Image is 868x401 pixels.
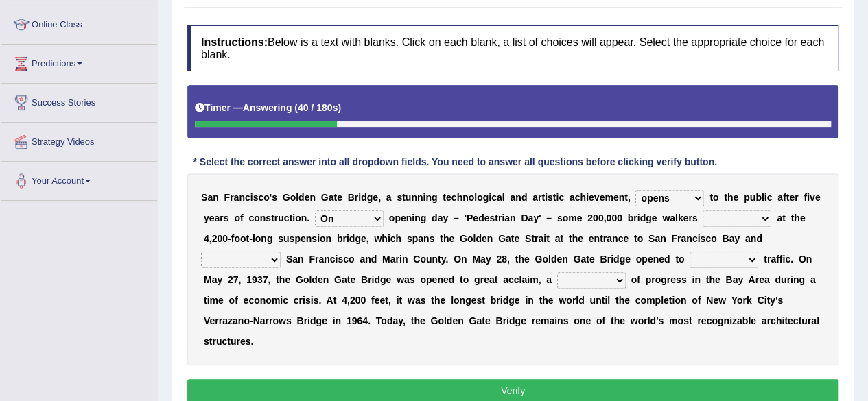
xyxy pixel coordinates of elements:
[675,212,678,223] b: l
[260,212,266,223] b: n
[335,254,338,265] b: i
[240,212,244,223] b: f
[312,233,317,244] b: s
[213,192,219,203] b: n
[766,192,772,203] b: c
[506,233,511,244] b: a
[325,233,331,244] b: n
[395,212,401,223] b: p
[800,212,806,223] b: e
[417,192,423,203] b: n
[510,212,516,223] b: n
[575,192,580,203] b: c
[756,233,762,244] b: d
[456,192,462,203] b: h
[678,212,683,223] b: k
[532,192,538,203] b: a
[220,212,223,223] b: r
[569,233,572,244] b: t
[607,233,612,244] b: a
[406,192,412,203] b: u
[209,212,215,223] b: e
[209,233,212,244] b: ,
[686,233,692,244] b: n
[538,192,541,203] b: r
[309,192,316,203] b: n
[511,233,515,244] b: t
[243,102,292,113] b: Answering
[245,192,250,203] b: c
[320,233,326,244] b: o
[790,212,794,223] b: t
[628,192,631,203] b: ,
[462,192,469,203] b: n
[671,233,677,244] b: F
[261,233,267,244] b: n
[521,212,528,223] b: D
[514,233,519,244] b: e
[307,212,309,223] b: .
[371,254,377,265] b: d
[443,212,448,223] b: y
[407,233,412,244] b: s
[603,212,606,223] b: ,
[301,233,306,244] b: e
[253,192,259,203] b: s
[301,212,307,223] b: n
[807,192,810,203] b: i
[605,192,613,203] b: m
[782,212,786,223] b: t
[249,233,253,244] b: -
[744,192,750,203] b: p
[762,192,764,203] b: l
[402,254,408,265] b: n
[378,192,381,203] b: ,
[464,212,466,223] b: '
[278,233,283,244] b: s
[688,212,692,223] b: r
[670,212,675,223] b: a
[397,192,402,203] b: s
[568,212,576,223] b: m
[633,212,637,223] b: r
[559,192,564,203] b: c
[432,212,438,223] b: d
[510,192,515,203] b: a
[560,233,563,244] b: t
[628,212,634,223] b: b
[382,254,390,265] b: M
[1,45,157,79] a: Predictions
[727,192,734,203] b: h
[443,233,449,244] b: h
[652,212,657,223] b: e
[541,192,545,203] b: t
[484,212,490,223] b: e
[306,233,312,244] b: n
[255,233,261,244] b: o
[239,192,245,203] b: n
[204,233,209,244] b: 4
[329,192,334,203] b: a
[618,233,623,244] b: c
[683,212,689,223] b: e
[489,212,495,223] b: s
[587,212,593,223] b: 2
[603,233,607,244] b: r
[755,192,762,203] b: b
[449,233,454,244] b: e
[495,212,498,223] b: t
[361,192,367,203] b: d
[624,192,628,203] b: t
[290,233,295,244] b: s
[777,192,783,203] b: a
[467,233,473,244] b: o
[402,192,406,203] b: t
[254,212,260,223] b: o
[489,192,491,203] b: i
[355,192,358,203] b: r
[317,233,320,244] b: i
[677,233,681,244] b: r
[600,233,603,244] b: t
[337,233,343,244] b: b
[681,233,686,244] b: a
